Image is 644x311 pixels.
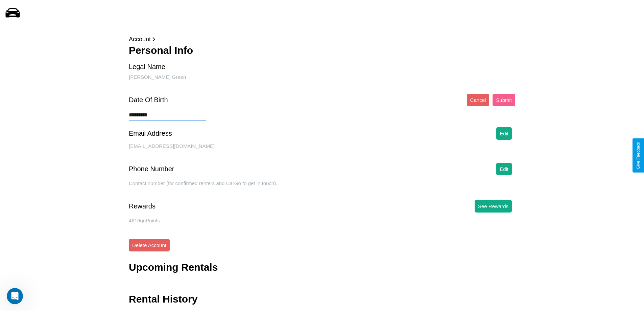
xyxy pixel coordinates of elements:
h3: Upcoming Rentals [129,262,218,273]
div: [EMAIL_ADDRESS][DOMAIN_NAME] [129,143,515,156]
div: [PERSON_NAME] Green [129,74,515,87]
button: Submit [493,94,515,106]
button: Edit [496,127,512,140]
button: See Rewards [475,200,512,213]
div: Legal Name [129,63,165,71]
button: Edit [496,163,512,175]
iframe: Intercom live chat [7,288,23,304]
div: Contact number (for confirmed renters and CarGo to get in touch). [129,180,515,193]
div: Date Of Birth [129,96,168,104]
h3: Personal Info [129,45,515,56]
p: Account [129,34,515,45]
div: Email Address [129,130,172,137]
p: 4616 goPoints [129,216,515,225]
button: Delete Account [129,239,170,251]
div: Rewards [129,202,156,210]
div: Phone Number [129,165,174,173]
div: Give Feedback [636,142,641,169]
button: Cancel [467,94,490,106]
h3: Rental History [129,293,197,305]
